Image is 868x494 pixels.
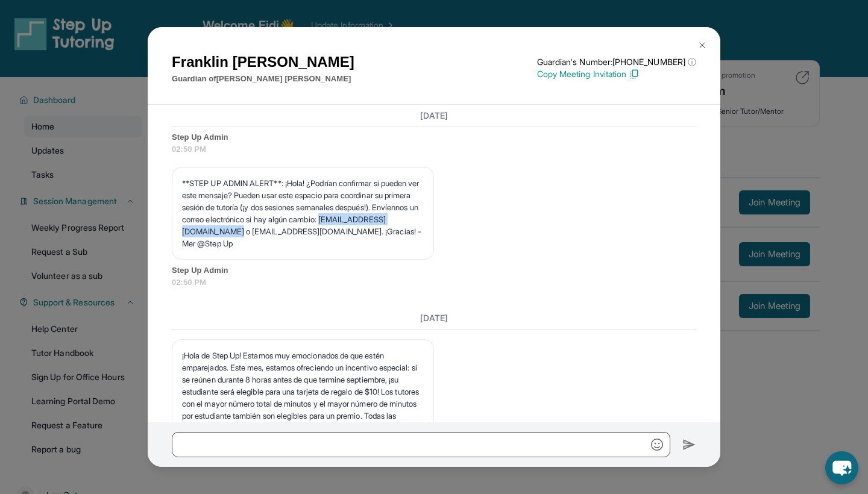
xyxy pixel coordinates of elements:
[172,312,696,324] h3: [DATE]
[682,437,696,452] img: Send icon
[537,56,696,68] p: Guardian's Number: [PHONE_NUMBER]
[172,143,696,155] span: 02:50 PM
[182,349,424,446] p: ¡Hola de Step Up! Estamos muy emocionados de que estén emparejados. Este mes, estamos ofreciendo ...
[172,51,354,73] h1: Franklin [PERSON_NAME]
[182,177,424,249] p: **STEP UP ADMIN ALERT**: ¡Hola! ¿Podrían confirmar si pueden ver este mensaje? Pueden usar este e...
[172,110,696,122] h3: [DATE]
[651,439,663,451] img: Emoji
[825,451,858,484] button: chat-button
[629,69,640,80] img: Copy Icon
[688,56,696,68] span: ⓘ
[537,68,696,80] p: Copy Meeting Invitation
[172,277,696,289] span: 02:50 PM
[172,264,696,277] span: Step Up Admin
[172,131,696,143] span: Step Up Admin
[172,73,354,85] p: Guardian of [PERSON_NAME] [PERSON_NAME]
[697,40,707,50] img: Close Icon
